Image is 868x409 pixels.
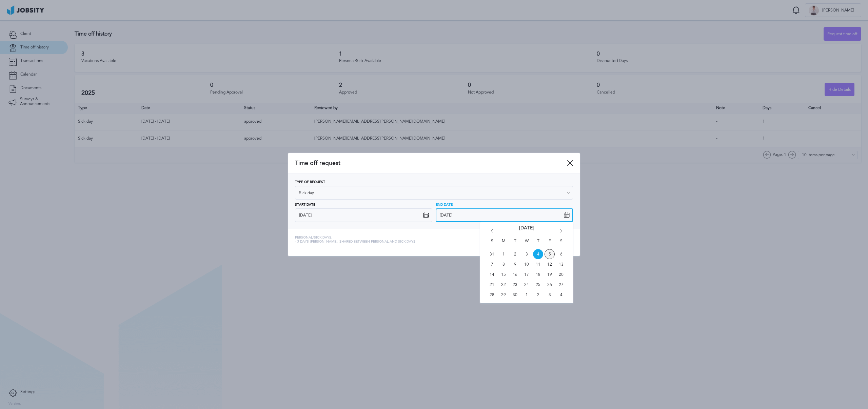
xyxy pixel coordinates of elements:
span: Wed Sep 17 2025 [521,269,532,280]
span: S [556,239,566,249]
span: Tue Sep 02 2025 [510,249,520,259]
span: Fri Sep 12 2025 [545,259,555,269]
span: Sun Aug 31 2025 [487,249,497,259]
span: Time off request [295,160,567,167]
span: Tue Sep 30 2025 [510,290,520,300]
span: Sat Sep 13 2025 [556,259,566,269]
span: Start Date [295,203,315,207]
span: T [510,239,520,249]
span: Sat Sep 20 2025 [556,269,566,280]
span: Sat Sep 27 2025 [556,280,566,290]
span: Tue Sep 16 2025 [510,269,520,280]
span: Thu Sep 04 2025 [533,249,543,259]
span: Fri Sep 05 2025 [545,249,555,259]
span: Personal/Sick days: [295,236,415,240]
span: Mon Sep 22 2025 [498,280,509,290]
span: W [521,239,532,249]
span: F [545,239,555,249]
span: M [498,239,509,249]
span: Sat Oct 04 2025 [556,290,566,300]
span: Fri Sep 19 2025 [545,269,555,280]
span: - 3 days [PERSON_NAME], shared between personal and sick days [295,240,415,244]
span: Thu Oct 02 2025 [533,290,543,300]
span: Thu Sep 25 2025 [533,280,543,290]
span: Sun Sep 14 2025 [487,269,497,280]
span: Wed Sep 24 2025 [521,280,532,290]
span: Sun Sep 07 2025 [487,259,497,269]
span: Mon Sep 08 2025 [498,259,509,269]
span: [DATE] [519,225,534,239]
span: Wed Sep 03 2025 [521,249,532,259]
span: Tue Sep 09 2025 [510,259,520,269]
span: Type of Request [295,180,325,184]
span: Sat Sep 06 2025 [556,249,566,259]
span: Sun Sep 21 2025 [487,280,497,290]
span: Mon Sep 01 2025 [498,249,509,259]
span: Thu Sep 18 2025 [533,269,543,280]
i: Go back 1 month [489,229,495,235]
span: Fri Oct 03 2025 [545,290,555,300]
span: Fri Sep 26 2025 [545,280,555,290]
span: Mon Sep 29 2025 [498,290,509,300]
span: T [533,239,543,249]
span: Tue Sep 23 2025 [510,280,520,290]
span: End Date [436,203,453,207]
span: Sun Sep 28 2025 [487,290,497,300]
span: Thu Sep 11 2025 [533,259,543,269]
span: S [487,239,497,249]
span: Mon Sep 15 2025 [498,269,509,280]
span: Wed Sep 10 2025 [521,259,532,269]
i: Go forward 1 month [558,229,564,235]
span: Wed Oct 01 2025 [521,290,532,300]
